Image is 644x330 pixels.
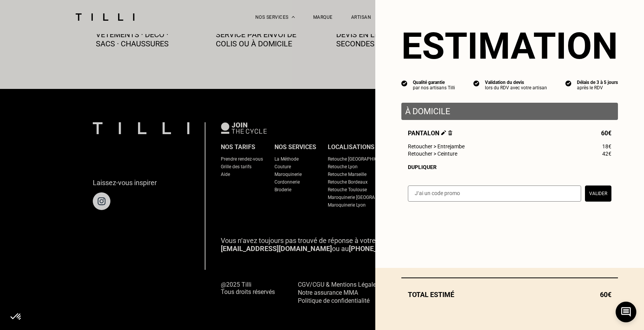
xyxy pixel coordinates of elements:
img: icon list info [565,80,572,87]
section: Estimation [401,25,618,67]
div: Validation du devis [485,80,547,85]
div: Dupliquer [408,164,611,170]
span: Pantalon [408,130,452,137]
div: Qualité garantie [413,80,455,85]
span: Retoucher > Entrejambe [408,143,465,149]
span: 60€ [600,291,611,299]
img: Supprimer [448,130,452,135]
img: icon list info [401,80,407,87]
span: 60€ [601,130,611,137]
button: Valider [585,186,611,202]
span: 42€ [602,151,611,157]
p: À domicile [405,107,614,116]
div: Total estimé [401,291,618,299]
div: par nos artisans Tilli [413,85,455,90]
input: J‘ai un code promo [408,186,581,202]
img: icon list info [473,80,480,87]
span: Retoucher > Ceinture [408,151,457,157]
div: Délais de 3 à 5 jours [577,80,618,85]
div: lors du RDV avec votre artisan [485,85,547,90]
span: 18€ [602,143,611,149]
div: après le RDV [577,85,618,90]
img: Éditer [441,130,446,135]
